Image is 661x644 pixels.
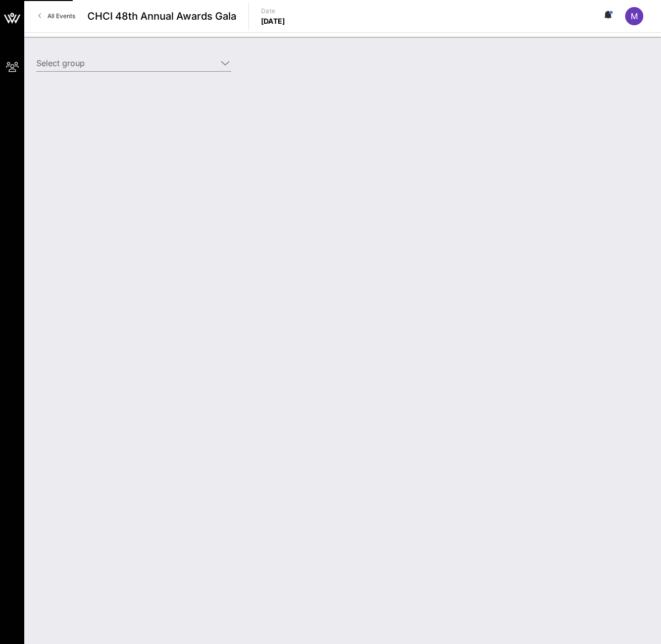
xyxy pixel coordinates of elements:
[47,12,75,20] span: All Events
[261,6,285,16] p: Date
[261,16,285,26] p: [DATE]
[631,11,638,21] span: M
[32,8,81,24] a: All Events
[625,7,643,25] div: M
[87,9,236,24] span: CHCI 48th Annual Awards Gala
